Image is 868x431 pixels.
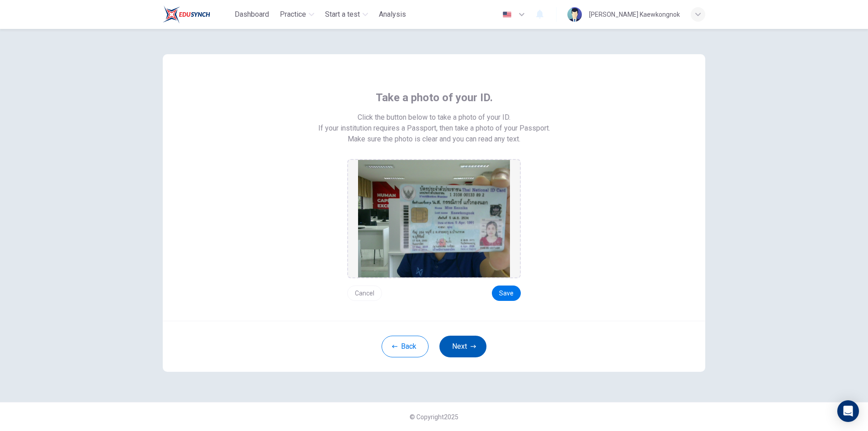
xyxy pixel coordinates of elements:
[280,9,306,20] span: Practice
[347,286,382,301] button: Cancel
[375,6,410,23] button: Analysis
[321,6,372,23] button: Start a test
[163,5,210,23] img: Train Test logo
[492,286,521,301] button: Save
[501,11,513,18] img: en
[358,160,510,277] img: preview screemshot
[439,336,486,357] button: Next
[379,9,406,20] span: Analysis
[410,413,458,421] span: © Copyright 2025
[231,6,273,23] button: Dashboard
[276,6,318,23] button: Practice
[235,9,269,20] span: Dashboard
[348,134,520,145] span: Make sure the photo is clear and you can read any text.
[325,9,360,20] span: Start a test
[163,5,231,23] a: Train Test logo
[376,90,493,105] span: Take a photo of your ID.
[589,9,680,20] div: [PERSON_NAME] Kaewkongnok
[837,400,859,422] div: Open Intercom Messenger
[382,336,429,357] button: Back
[318,112,550,134] span: Click the button below to take a photo of your ID. If your institution requires a Passport, then ...
[567,7,582,22] img: Profile picture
